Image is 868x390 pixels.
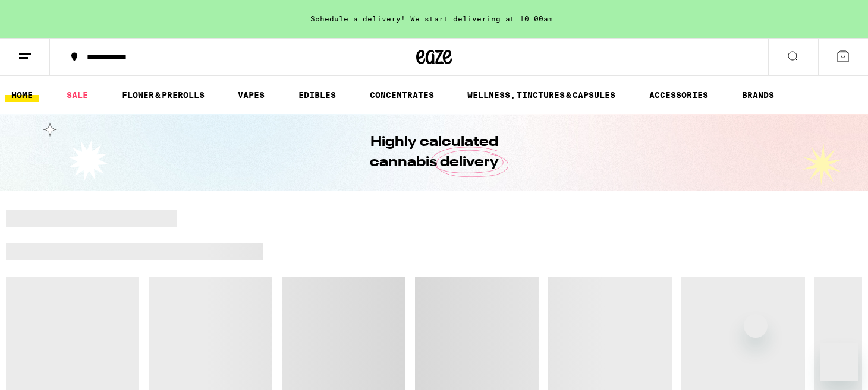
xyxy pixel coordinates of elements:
a: SALE [61,88,94,102]
a: CONCENTRATES [364,88,440,102]
h1: Highly calculated cannabis delivery [336,132,532,173]
a: WELLNESS, TINCTURES & CAPSULES [461,88,621,102]
a: ACCESSORIES [643,88,714,102]
iframe: Close message [744,314,768,338]
iframe: Button to launch messaging window [820,343,858,381]
a: BRANDS [736,88,780,102]
a: HOME [5,88,39,102]
a: VAPES [232,88,271,102]
a: FLOWER & PREROLLS [116,88,210,102]
a: EDIBLES [293,88,342,102]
